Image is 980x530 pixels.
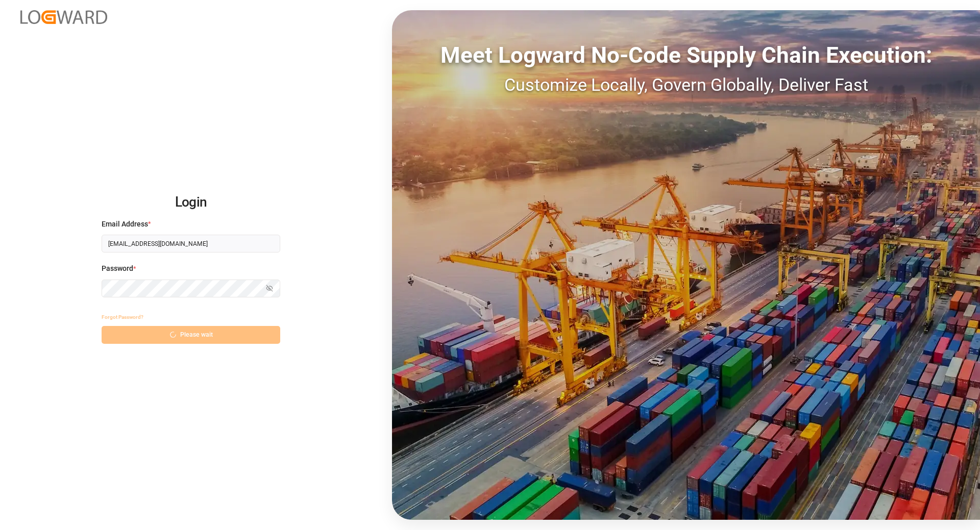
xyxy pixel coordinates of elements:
[392,38,980,72] div: Meet Logward No-Code Supply Chain Execution:
[102,219,148,230] span: Email Address
[102,263,133,274] span: Password
[102,235,280,253] input: Enter your email
[20,10,107,24] img: Logward_new_orange.png
[392,72,980,98] div: Customize Locally, Govern Globally, Deliver Fast
[102,186,280,219] h2: Login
